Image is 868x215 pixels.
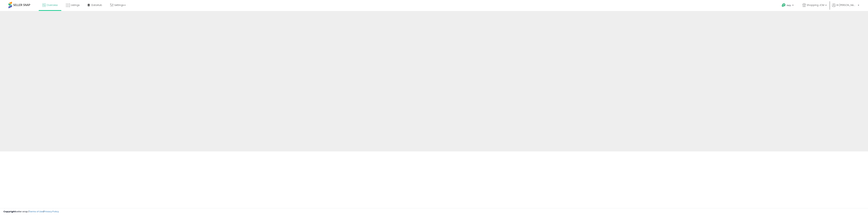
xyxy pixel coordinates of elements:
span: Listings [71,3,80,7]
span: DataHub [91,3,102,7]
span: Shopping JCM [807,3,824,7]
a: Hi [PERSON_NAME] [832,3,859,11]
span: Overview [47,3,58,7]
a: Help [779,1,797,11]
span: Hi [PERSON_NAME] [836,3,857,7]
span: Help [787,4,791,7]
i: Get Help [782,3,786,7]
